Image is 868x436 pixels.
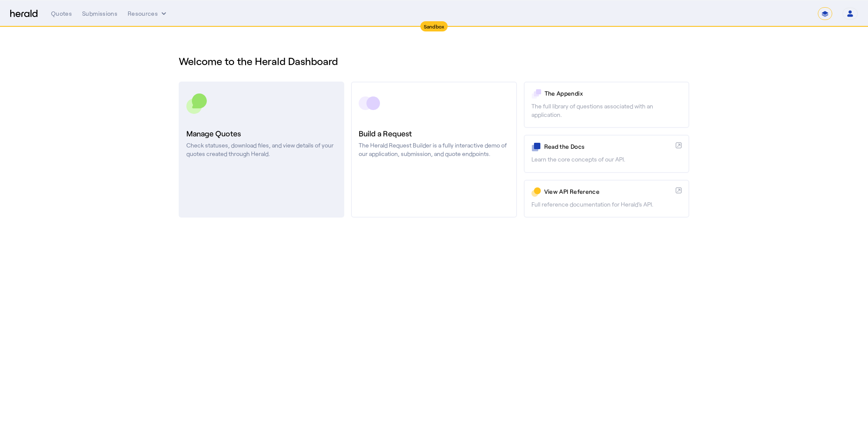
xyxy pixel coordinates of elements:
h3: Build a Request [359,127,509,139]
p: The Appendix [545,89,682,98]
p: Read the Docs [544,142,672,151]
p: View API Reference [544,187,672,196]
div: Submissions [82,9,117,18]
a: Build a RequestThe Herald Request Builder is a fully interactive demo of our application, submiss... [351,82,517,218]
a: Read the DocsLearn the core concepts of our API. [524,135,689,173]
p: The Herald Request Builder is a fully interactive demo of our application, submission, and quote ... [359,141,509,158]
p: Check statuses, download files, and view details of your quotes created through Herald. [186,141,337,158]
a: View API ReferenceFull reference documentation for Herald's API. [524,180,689,218]
h3: Manage Quotes [186,127,337,139]
img: Herald Logo [10,10,37,18]
a: The AppendixThe full library of questions associated with an application. [524,82,689,128]
button: Resources dropdown menu [128,9,168,18]
div: Sandbox [420,21,448,31]
div: Quotes [51,9,72,18]
p: The full library of questions associated with an application. [531,102,682,119]
a: Manage QuotesCheck statuses, download files, and view details of your quotes created through Herald. [179,82,344,218]
p: Learn the core concepts of our API. [531,155,682,164]
p: Full reference documentation for Herald's API. [531,200,682,209]
h1: Welcome to the Herald Dashboard [179,54,689,68]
